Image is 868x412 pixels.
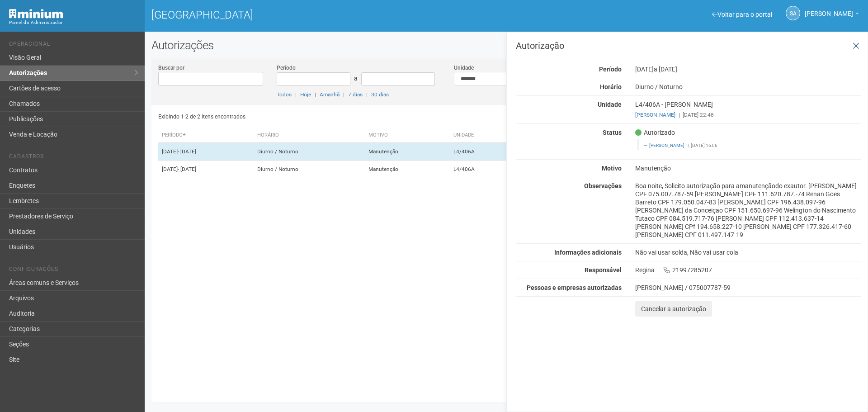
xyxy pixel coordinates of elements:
[635,111,861,119] div: [DATE] 22:48
[158,143,254,161] td: [DATE]
[151,9,500,21] h1: [GEOGRAPHIC_DATA]
[554,249,622,256] strong: Informações adicionais
[654,66,677,73] span: a [DATE]
[365,143,450,161] td: Manutenção
[158,110,504,123] div: Exibindo 1-2 de 2 itens encontrados
[371,91,389,98] a: 30 dias
[679,112,680,118] span: |
[178,148,196,155] span: - [DATE]
[366,91,368,98] span: |
[712,11,772,18] a: Voltar para o portal
[158,161,254,178] td: [DATE]
[805,1,853,17] span: Silvio Anjos
[635,301,712,317] button: Cancelar a autorização
[635,284,861,292] div: [PERSON_NAME] / 075007787-59
[585,266,622,274] strong: Responsável
[9,19,138,27] div: Painel do Administrador
[628,248,868,256] div: Não vai usar solda, Não vai usar cola
[315,91,316,98] span: |
[805,11,859,19] a: [PERSON_NAME]
[628,100,868,119] div: L4/406A - [PERSON_NAME]
[9,9,63,19] img: Minium
[598,101,622,108] strong: Unidade
[365,161,450,178] td: Manutenção
[635,112,675,118] a: [PERSON_NAME]
[450,128,515,143] th: Unidade
[602,165,622,172] strong: Motivo
[584,182,622,189] strong: Observações
[628,164,868,172] div: Manutenção
[786,6,800,20] a: SA
[599,66,622,73] strong: Período
[600,83,622,90] strong: Horário
[527,284,622,291] strong: Pessoas e empresas autorizadas
[688,143,689,148] span: |
[9,41,138,50] li: Operacional
[254,143,365,161] td: Diurno / Noturno
[254,128,365,143] th: Horário
[450,161,515,178] td: L4/406A
[295,91,297,98] span: |
[9,153,138,163] li: Cadastros
[277,91,292,98] a: Todos
[635,128,675,137] span: Autorizado
[450,143,515,161] td: L4/406A
[649,143,684,148] a: [PERSON_NAME]
[603,129,622,136] strong: Status
[354,75,358,82] span: a
[320,91,340,98] a: Amanhã
[628,65,868,73] div: [DATE]
[158,128,254,143] th: Período
[348,91,363,98] a: 7 dias
[365,128,450,143] th: Motivo
[343,91,344,98] span: |
[644,142,856,149] footer: [DATE] 16:06
[300,91,311,98] a: Hoje
[178,166,196,172] span: - [DATE]
[158,64,184,72] label: Buscar por
[628,266,868,274] div: Regina 21997285207
[516,41,861,50] h3: Autorização
[454,64,474,72] label: Unidade
[628,182,868,239] div: Boa noite, Solicito autorização para amanutençãodo exautor. [PERSON_NAME] CPF 075.007.787-59 [PER...
[277,64,296,72] label: Período
[628,83,868,91] div: Diurno / Noturno
[151,38,861,52] h2: Autorizações
[9,266,138,275] li: Configurações
[254,161,365,178] td: Diurno / Noturno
